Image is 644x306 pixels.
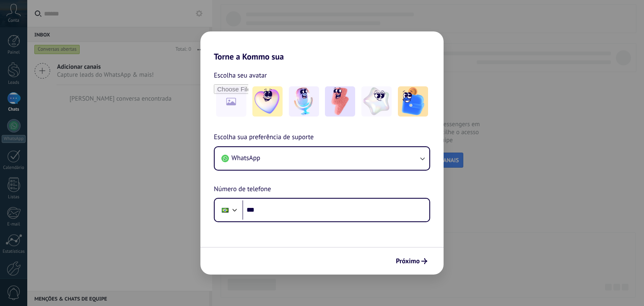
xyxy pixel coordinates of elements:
h2: Torne a Kommo sua [200,31,444,62]
span: WhatsApp [231,154,260,162]
div: Brazil: + 55 [217,201,233,219]
img: -1.jpeg [252,86,283,117]
span: Escolha sua preferência de suporte [214,132,314,143]
img: -5.jpeg [398,86,428,117]
img: -2.jpeg [289,86,319,117]
button: WhatsApp [215,147,429,170]
span: Número de telefone [214,184,271,195]
button: Próximo [392,254,431,268]
span: Próximo [396,258,420,264]
img: -3.jpeg [325,86,355,117]
span: Escolha seu avatar [214,70,267,81]
img: -4.jpeg [361,86,392,117]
